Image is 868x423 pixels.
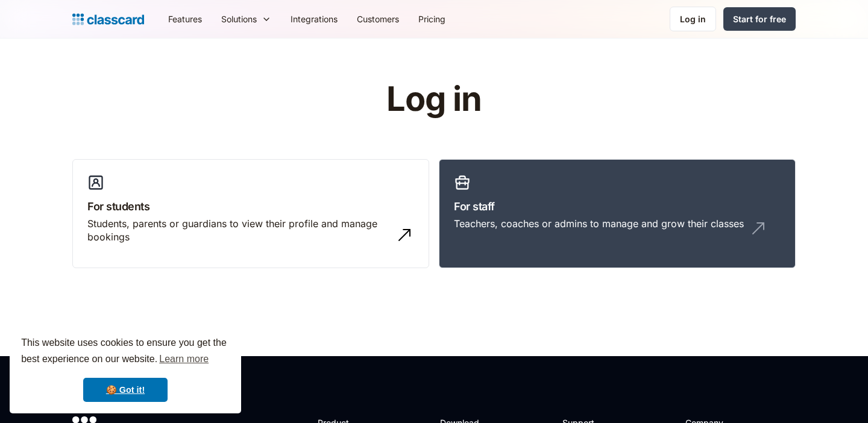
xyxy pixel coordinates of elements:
a: For staffTeachers, coaches or admins to manage and grow their classes [439,159,796,269]
div: Solutions [221,13,257,25]
div: Solutions [212,5,281,33]
div: cookieconsent [10,324,241,413]
div: Students, parents or guardians to view their profile and manage bookings [87,217,390,244]
a: Features [159,5,212,33]
a: Customers [347,5,409,33]
a: Log in [670,7,716,31]
div: Start for free [733,13,786,25]
a: home [72,11,144,28]
h1: Log in [243,81,626,118]
a: dismiss cookie message [83,378,168,402]
a: Pricing [409,5,455,33]
span: This website uses cookies to ensure you get the best experience on our website. [21,336,230,368]
a: learn more about cookies [157,350,210,368]
h3: For staff [454,198,781,215]
h3: For students [87,198,414,215]
div: Teachers, coaches or admins to manage and grow their classes [454,217,744,230]
a: For studentsStudents, parents or guardians to view their profile and manage bookings [72,159,429,269]
a: Start for free [723,7,796,31]
a: Integrations [281,5,347,33]
div: Log in [680,13,706,25]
